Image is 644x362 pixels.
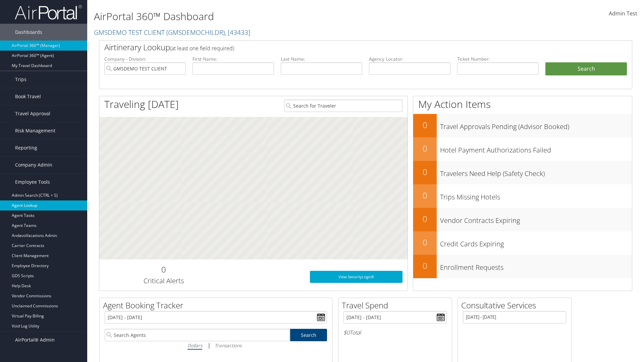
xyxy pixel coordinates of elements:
a: 0Vendor Contracts Expiring [413,208,632,231]
h2: Agent Booking Tracker [103,300,332,311]
span: Travel Approval [15,105,50,122]
a: 0Trips Missing Hotels [413,184,632,208]
h2: 0 [413,237,437,248]
span: Reporting [15,139,37,156]
input: Search Agents [105,329,290,341]
h1: My Action Items [413,97,632,111]
h2: 0 [104,264,223,275]
h1: Traveling [DATE] [104,97,179,111]
h2: 0 [413,143,437,154]
span: (at least one field required) [170,45,234,52]
span: Trips [15,71,26,88]
h6: Total [343,329,447,336]
span: Risk Management [15,122,55,139]
h2: 0 [413,260,437,271]
i: Dollars [187,342,202,349]
h3: Travelers Need Help (Safety Check) [440,166,632,178]
span: Dashboards [15,24,42,41]
a: GMSDEMO TEST CLIENT [94,28,250,37]
label: Ticket Number: [457,56,539,62]
h3: Vendor Contracts Expiring [440,213,632,225]
label: Last Name: [281,56,362,62]
h1: AirPortal 360™ Dashboard [94,9,456,23]
span: AirPortal® Admin [15,331,55,348]
a: 0Enrollment Requests [413,255,632,278]
a: 0Credit Cards Expiring [413,231,632,255]
h2: 0 [413,213,437,225]
h3: Enrollment Requests [440,259,632,272]
label: Agency Locator: [369,56,450,62]
label: First Name: [193,56,274,62]
h2: 0 [413,190,437,201]
a: 0Travelers Need Help (Safety Check) [413,161,632,184]
span: , [ 43433 ] [225,28,250,37]
button: Search [545,62,627,76]
h3: Critical Alerts [104,276,223,286]
img: airportal-logo.png [15,4,82,20]
h3: Travel Approvals Pending (Advisor Booked) [440,119,632,131]
span: ( GMSDEMOCHILDR ) [166,28,225,37]
span: $0 [343,329,350,336]
input: Search for Traveler [284,100,402,112]
span: Employee Tools [15,174,50,190]
a: 0Hotel Payment Authorizations Failed [413,137,632,161]
h2: 0 [413,166,437,178]
a: View SecurityLogic® [310,271,402,283]
label: Company - Division: [104,56,186,62]
h3: Hotel Payment Authorizations Failed [440,142,632,155]
i: Transactions [215,342,241,349]
h3: Trips Missing Hotels [440,189,632,202]
h2: Consultative Services [461,300,571,311]
h3: Credit Cards Expiring [440,236,632,249]
a: 0Travel Approvals Pending (Advisor Booked) [413,114,632,137]
span: Book Travel [15,88,41,105]
span: Admin Test [609,10,637,17]
a: Admin Test [609,3,637,24]
a: Search [290,329,327,341]
h2: Airtinerary Lookup [104,42,583,53]
div: | [105,341,327,350]
span: Company Admin [15,157,52,173]
h2: Travel Spend [342,300,452,311]
h2: 0 [413,119,437,131]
